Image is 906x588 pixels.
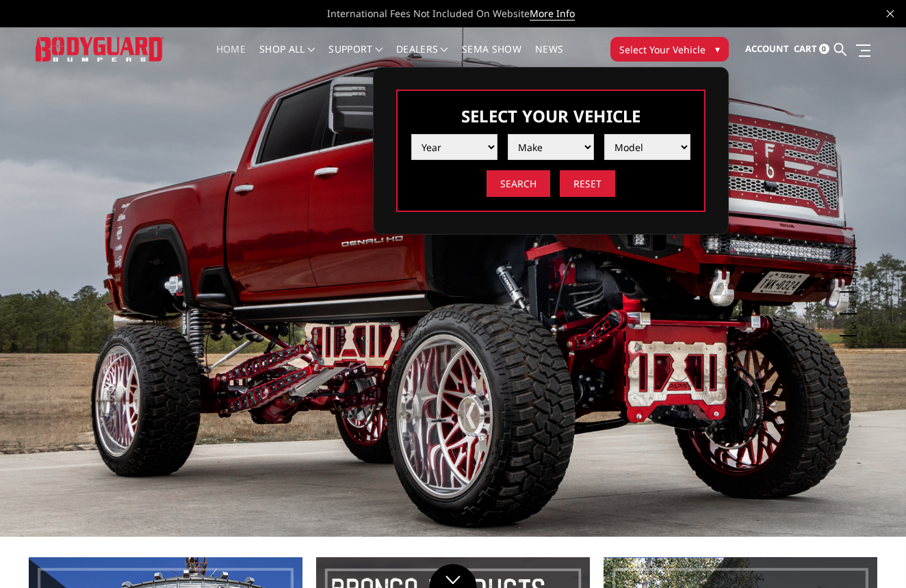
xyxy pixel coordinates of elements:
[745,42,789,55] span: Account
[462,44,521,71] a: SEMA Show
[411,134,497,160] select: Please select the value from list.
[745,31,789,68] a: Account
[530,7,575,21] a: More Info
[610,37,729,62] button: Select Your Vehicle
[259,44,315,71] a: shop all
[843,250,857,271] button: 2 of 5
[843,228,857,250] button: 1 of 5
[36,37,164,62] img: BODYGUARD BUMPERS
[396,44,448,71] a: Dealers
[619,42,706,57] span: Select Your Vehicle
[794,42,817,55] span: Cart
[843,271,857,293] button: 3 of 5
[487,170,550,197] input: Search
[794,31,829,68] a: Cart 0
[843,293,857,315] button: 4 of 5
[843,315,857,336] button: 5 of 5
[216,44,246,71] a: Home
[560,170,615,197] input: Reset
[819,44,829,54] span: 0
[535,44,563,71] a: News
[508,134,594,160] select: Please select the value from list.
[715,42,720,56] span: ▾
[328,44,383,71] a: Support
[411,105,690,127] h3: Select Your Vehicle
